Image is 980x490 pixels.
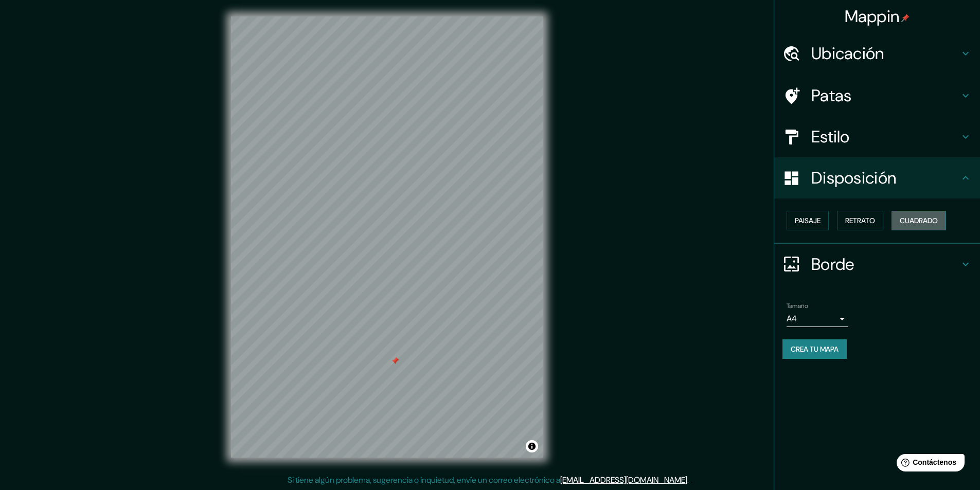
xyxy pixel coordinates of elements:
[774,75,980,116] div: Patas
[791,344,839,354] font: Crea tu mapa
[774,116,980,157] div: Estilo
[888,450,969,479] iframe: Lanzador de widgets de ayuda
[811,43,884,64] font: Ubicación
[900,216,938,225] font: Cuadrado
[795,216,821,225] font: Paisaje
[811,167,896,189] font: Disposición
[774,157,980,198] div: Disposición
[774,33,980,74] div: Ubicación
[288,475,560,485] font: Si tiene algún problema, sugerencia o inquietud, envíe un correo electrónico a
[845,6,900,27] font: Mappin
[787,302,808,310] font: Tamaño
[231,16,543,458] canvas: Mapa
[787,313,797,324] font: A4
[837,211,883,230] button: Retrato
[560,475,687,485] a: [EMAIL_ADDRESS][DOMAIN_NAME]
[526,440,538,452] button: Activar o desactivar atribución
[689,474,690,485] font: .
[845,216,875,225] font: Retrato
[787,311,848,327] div: A4
[811,253,854,275] font: Borde
[811,85,852,106] font: Patas
[892,211,946,230] button: Cuadrado
[811,126,850,148] font: Estilo
[774,244,980,285] div: Borde
[787,211,829,230] button: Paisaje
[687,475,689,485] font: .
[690,474,692,485] font: .
[901,14,910,22] img: pin-icon.png
[782,339,847,359] button: Crea tu mapa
